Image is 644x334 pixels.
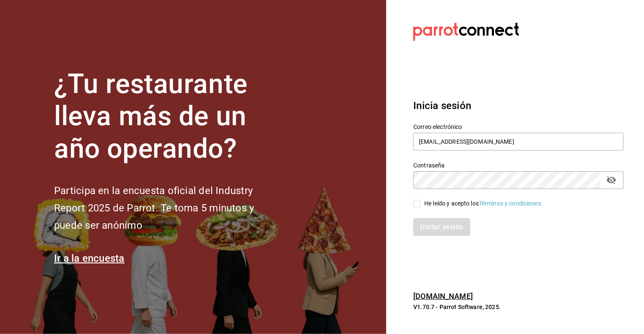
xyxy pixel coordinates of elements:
h2: Participa en la encuesta oficial del Industry Report 2025 de Parrot. Te toma 5 minutos y puede se... [54,182,282,234]
a: Ir a la encuesta [54,252,125,264]
a: [DOMAIN_NAME] [413,292,473,301]
label: Correo electrónico [413,124,624,130]
label: Contraseña [413,162,624,168]
input: Ingresa tu correo electrónico [413,133,624,151]
div: He leído y acepto los [424,199,543,208]
a: Términos y condiciones. [479,200,543,207]
h3: Inicia sesión [413,98,624,113]
button: passwordField [604,173,619,187]
p: V1.70.7 - Parrot Software, 2025. [413,303,624,311]
h1: ¿Tu restaurante lleva más de un año operando? [54,68,282,165]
